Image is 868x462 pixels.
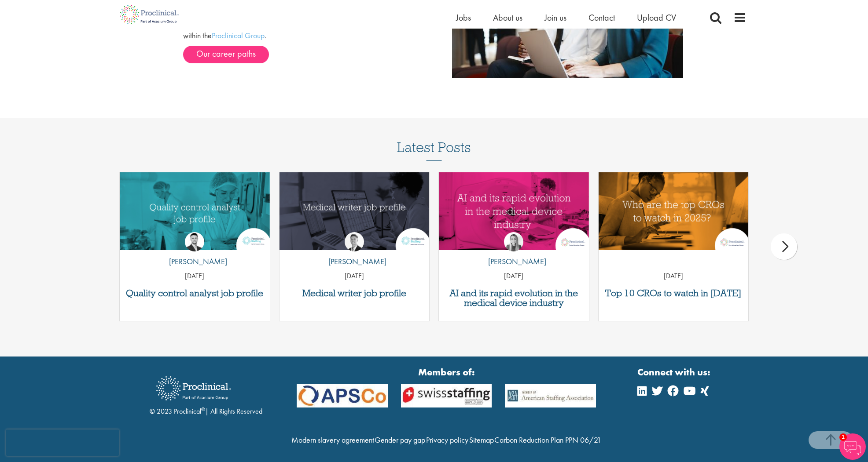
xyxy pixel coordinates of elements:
a: Link to a post [120,172,270,250]
div: next [771,233,797,260]
a: Top 10 CROs to watch in [DATE] [603,288,744,298]
span: 1 [839,433,847,441]
a: George Watson [PERSON_NAME] [322,232,386,272]
a: Gender pay gap [375,435,425,445]
iframe: reCAPTCHA [6,429,119,456]
p: [DATE] [120,271,270,281]
a: Link to a post [439,172,589,250]
img: Medical writer job profile [280,172,430,250]
img: quality control analyst job profile [120,172,270,250]
a: Proclinical Group [212,30,265,40]
a: Jobs [456,12,471,23]
p: [PERSON_NAME] [322,256,386,267]
a: About us [493,12,522,23]
a: Sitemap [469,435,494,445]
img: George Watson [345,232,364,251]
img: Joshua Godden [185,232,204,251]
h3: Latest Posts [397,140,471,161]
a: Link to a post [280,172,430,250]
a: Modern slavery agreement [291,435,374,445]
a: Joshua Godden [PERSON_NAME] [162,232,227,272]
a: Hannah Burke [PERSON_NAME] [482,232,546,272]
a: Contact [588,12,615,23]
div: © 2023 Proclinical | All Rights Reserved [150,370,262,417]
img: APSCo [498,384,603,408]
p: [DATE] [280,271,430,281]
img: APSCo [394,384,499,408]
a: Quality control analyst job profile [124,288,265,298]
a: Link to a post [599,172,749,250]
p: [PERSON_NAME] [482,256,546,267]
a: Our career paths [183,46,269,63]
img: AI and Its Impact on the Medical Device Industry | Proclinical [439,172,589,250]
img: Chatbot [839,433,866,460]
a: Join us [544,12,566,23]
a: AI and its rapid evolution in the medical device industry [443,288,585,308]
p: [DATE] [439,271,589,281]
strong: Members of: [297,365,596,379]
a: Carbon Reduction Plan PPN 06/21 [494,435,601,445]
a: Privacy policy [426,435,468,445]
img: Proclinical Recruitment [150,370,238,407]
img: Top 10 CROs 2025 | Proclinical [599,172,749,250]
a: Upload CV [637,12,676,23]
p: [PERSON_NAME] [162,256,227,267]
img: Hannah Burke [504,232,523,251]
strong: Connect with us: [637,365,712,379]
a: Medical writer job profile [284,288,425,298]
img: APSCo [290,384,394,408]
p: [DATE] [599,271,749,281]
sup: ® [201,406,205,413]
